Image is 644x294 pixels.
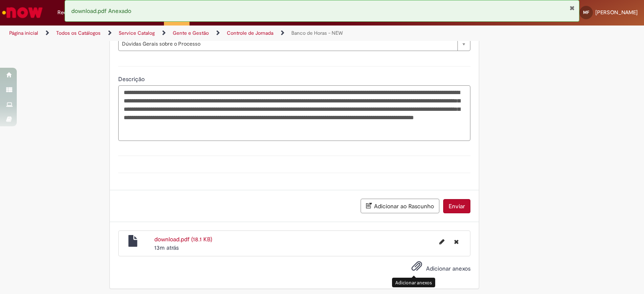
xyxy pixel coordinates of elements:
[154,235,212,243] a: download.pdf (18.1 KB)
[154,244,179,251] span: 13m atrás
[1,4,44,21] img: ServiceNow
[71,7,131,15] span: download.pdf Anexado
[9,30,38,36] a: Página inicial
[227,30,273,36] a: Controle de Jornada
[569,5,575,11] button: Fechar Notificação
[119,30,155,36] a: Service Catalog
[154,244,179,251] time: 30/08/2025 09:12:50
[173,30,209,36] a: Gente e Gestão
[118,85,470,141] textarea: Descrição
[434,235,449,248] button: Editar nome de arquivo download.pdf
[361,199,439,213] button: Adicionar ao Rascunho
[118,75,146,83] span: Descrição
[449,235,464,248] button: Excluir download.pdf
[426,265,470,272] span: Adicionar anexos
[57,8,87,17] span: Requisições
[409,258,424,278] button: Adicionar anexos
[443,199,470,213] button: Enviar
[583,10,589,15] span: MF
[291,30,343,36] a: Banco de Horas - NEW
[122,37,453,51] span: Dúvidas Gerais sobre o Processo
[392,278,435,287] div: Adicionar anexos
[6,26,423,41] ul: Trilhas de página
[56,30,101,36] a: Todos os Catálogos
[595,9,638,16] span: [PERSON_NAME]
